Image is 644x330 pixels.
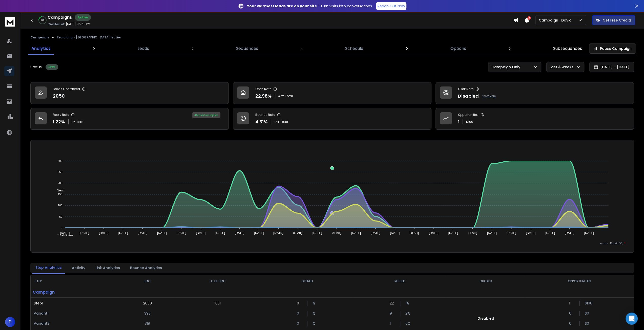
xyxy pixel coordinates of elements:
tspan: 08 Aug [409,231,419,235]
p: 0 [569,321,574,326]
tspan: [DATE] [526,231,535,235]
tspan: 0 [61,226,62,229]
p: 2 % [405,311,410,316]
th: CLICKED [446,275,525,287]
p: 0 % [405,321,410,326]
tspan: [DATE] [235,231,244,235]
p: Reply Rate [53,113,69,117]
p: Opportunities [458,113,479,117]
p: 1 [390,321,395,326]
p: 1 [569,301,574,306]
p: 1651 [214,301,221,306]
p: 4.31 % [255,118,268,125]
a: Subsequences [550,42,585,55]
p: Campaign [31,287,121,297]
button: Activity [69,262,88,273]
span: 4 [527,16,531,20]
tspan: [DATE] [487,231,497,235]
div: Active [75,14,91,21]
p: 1 % [405,301,410,306]
p: 0 [297,301,302,306]
p: 1.22 % [53,118,65,125]
th: STEP [31,275,121,287]
tspan: [DATE] [351,231,361,235]
button: Pause Campaign [589,43,636,54]
a: Reply Rate1.22%25Total4% positive replies [30,108,229,130]
button: Step Analytics [32,262,65,274]
tspan: [DATE] [273,231,283,235]
p: Recruiting - [GEOGRAPHIC_DATA] 1st tier [57,35,121,39]
p: Created At: [48,22,65,26]
p: $ 100 [466,120,473,124]
a: Bounce Rate4.31%124Total [233,108,431,130]
h1: Campaigns [48,14,72,20]
tspan: [DATE] [371,231,380,235]
button: D [5,317,15,327]
span: Total [280,120,288,124]
a: Leads [135,42,152,55]
span: Sent [53,189,64,192]
a: Leads Contacted2050 [30,82,229,104]
tspan: [DATE] [118,231,128,235]
tspan: [DATE] [254,231,264,235]
p: Leads Contacted [53,87,80,91]
p: 0 [569,311,574,316]
p: – Turn visits into conversations [247,4,372,9]
p: 0 [297,321,302,326]
tspan: [DATE] [99,231,109,235]
tspan: [DATE] [313,231,322,235]
a: Reach Out Now [376,2,406,10]
p: 319 [145,321,150,326]
p: 22 [390,301,395,306]
tspan: [DATE] [545,231,555,235]
p: x-axis : Date(UTC) [39,241,626,245]
tspan: [DATE] [215,231,225,235]
tspan: [DATE] [196,231,205,235]
p: 23 % [41,19,44,22]
a: Options [447,42,469,55]
button: Campaign [30,35,49,39]
p: Campaign Only [491,64,522,70]
p: Know More [482,94,496,98]
p: Leads [138,46,149,52]
p: 9 [390,311,395,316]
a: Click RateDisabledKnow More [435,82,634,104]
span: 472 [278,94,284,98]
p: Status: [30,64,43,70]
p: 393 [144,311,151,316]
p: $ 0 [585,321,590,326]
tspan: 250 [58,170,62,173]
tspan: 100 [58,204,62,207]
p: Open Rate [255,87,271,91]
p: 22.98 % [255,93,272,100]
div: Active [46,64,58,70]
tspan: [DATE] [390,231,400,235]
div: 4 % positive replies [192,112,220,118]
th: TO BE SENT [174,275,261,287]
p: [DATE] 05:50 PM [66,22,90,26]
a: Analytics [28,42,54,55]
p: Bounce Rate [255,113,275,117]
tspan: 50 [59,215,62,218]
span: 25 [72,120,75,124]
tspan: [DATE] [177,231,186,235]
p: Subsequences [553,46,582,52]
tspan: [DATE] [584,231,594,235]
tspan: 300 [58,159,62,162]
p: Get Free Credits [603,18,632,23]
tspan: 200 [58,182,62,185]
tspan: [DATE] [60,231,70,235]
span: Total [76,120,84,124]
tspan: [DATE] [429,231,439,235]
p: Step 1 [34,301,118,306]
p: % [313,321,318,326]
tspan: [DATE] [138,231,147,235]
a: Schedule [342,42,366,55]
p: Click Rate [458,87,473,91]
tspan: 04 Aug [332,231,341,235]
div: Open Intercom Messenger [626,313,638,325]
a: Sequences [233,42,261,55]
p: Campaign_David [539,18,574,23]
